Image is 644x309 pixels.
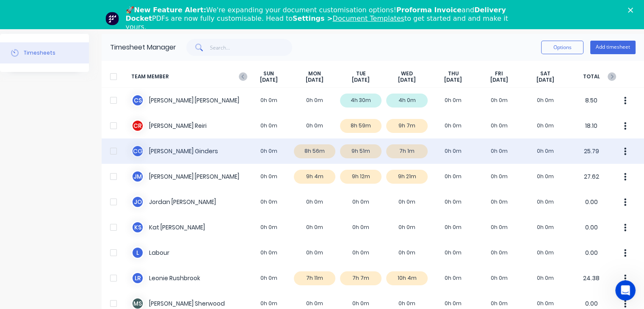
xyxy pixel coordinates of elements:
a: Document Templates [332,14,404,22]
div: Close [628,8,636,13]
button: Add timesheet [590,41,636,54]
span: TOTAL [568,70,614,83]
iframe: Intercom live chat [615,280,636,301]
span: THU [448,70,458,77]
span: [DATE] [536,77,554,83]
span: MON [308,70,321,77]
span: [DATE] [490,77,508,83]
b: New Feature Alert: [134,6,207,14]
input: Search... [210,39,293,56]
div: Timesheets [24,49,55,57]
span: SAT [540,70,550,77]
div: Timesheet Manager [110,42,176,52]
span: [DATE] [352,77,370,83]
button: Options [541,41,583,54]
span: TEAM MEMBER [131,70,246,83]
b: Settings > [293,14,404,22]
img: Profile image for Team [105,12,119,25]
b: Delivery Docket [126,6,506,22]
span: [DATE] [444,77,462,83]
span: FRI [495,70,503,77]
span: [DATE] [260,77,277,83]
div: 🚀 We're expanding your document customisation options! and PDFs are now fully customisable. Head ... [126,6,525,31]
span: TUE [356,70,366,77]
span: [DATE] [398,77,416,83]
b: Proforma Invoice [396,6,462,14]
span: SUN [263,70,274,77]
span: [DATE] [306,77,323,83]
span: WED [401,70,413,77]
